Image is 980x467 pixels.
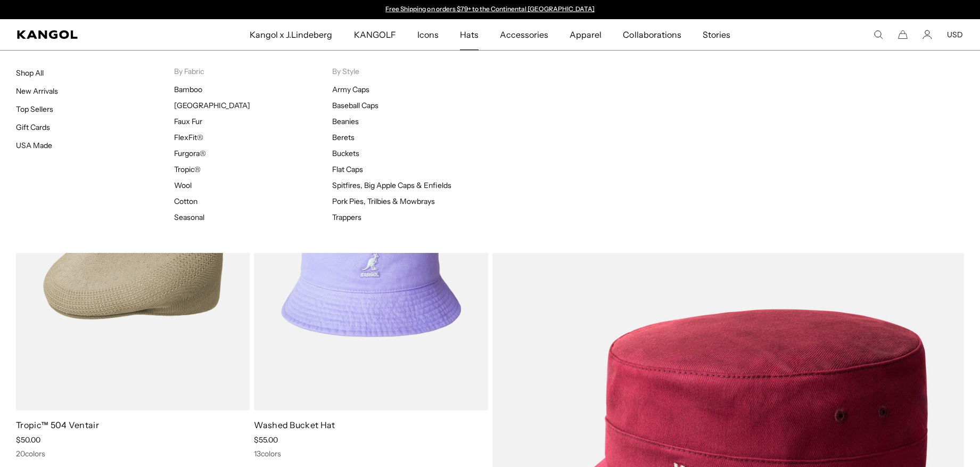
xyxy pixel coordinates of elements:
[254,435,278,445] span: $55.00
[612,19,691,50] a: Collaborations
[174,133,203,142] a: FlexFit®
[381,5,600,14] slideshow-component: Announcement bar
[174,101,250,110] a: [GEOGRAPHIC_DATA]
[332,181,451,190] a: Spitfires, Big Apple Caps & Enfields
[174,196,197,206] a: Cotton
[923,30,932,39] a: Account
[385,5,595,13] a: Free Shipping on orders $79+ to the Continental [GEOGRAPHIC_DATA]
[254,117,488,411] img: Washed Bucket Hat
[332,101,378,110] a: Baseball Caps
[16,86,58,96] a: New Arrivals
[332,212,361,222] a: Trappers
[417,19,439,50] span: Icons
[174,181,192,190] a: Wool
[332,85,369,94] a: Army Caps
[559,19,612,50] a: Apparel
[460,19,479,50] span: Hats
[16,435,40,445] span: $50.00
[254,449,488,458] div: 13 colors
[332,165,363,174] a: Flat Caps
[381,5,600,14] div: 1 of 2
[947,30,963,39] button: USD
[332,67,490,76] p: By Style
[16,420,99,430] a: Tropic™ 504 Ventair
[174,165,201,174] a: Tropic®
[874,30,883,39] summary: Search here
[174,85,202,94] a: Bamboo
[898,30,908,39] button: Cart
[174,117,202,126] a: Faux Fur
[332,117,359,126] a: Beanies
[381,5,600,14] div: Announcement
[332,149,359,158] a: Buckets
[174,67,332,76] p: By Fabric
[16,117,250,411] img: Tropic™ 504 Ventair
[16,141,52,150] a: USA Made
[16,68,44,78] a: Shop All
[174,149,206,158] a: Furgora®
[692,19,741,50] a: Stories
[343,19,407,50] a: KANGOLF
[254,420,335,430] a: Washed Bucket Hat
[489,19,559,50] a: Accessories
[332,196,435,206] a: Pork Pies, Trilbies & Mowbrays
[16,104,53,114] a: Top Sellers
[354,19,396,50] span: KANGOLF
[623,19,681,50] span: Collaborations
[250,19,333,50] span: Kangol x J.Lindeberg
[570,19,602,50] span: Apparel
[174,212,204,222] a: Seasonal
[239,19,343,50] a: Kangol x J.Lindeberg
[500,19,548,50] span: Accessories
[332,133,355,142] a: Berets
[407,19,449,50] a: Icons
[16,122,50,132] a: Gift Cards
[703,19,730,50] span: Stories
[16,449,250,458] div: 20 colors
[17,30,165,39] a: Kangol
[449,19,489,50] a: Hats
